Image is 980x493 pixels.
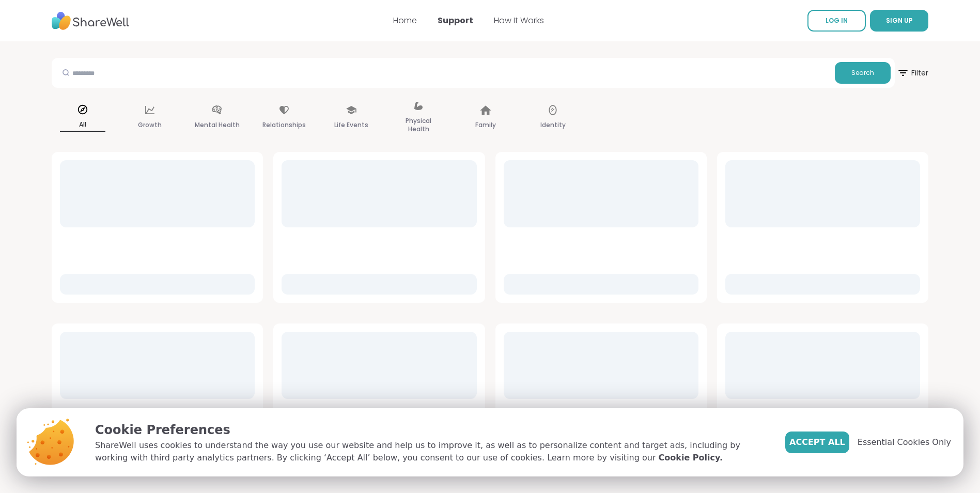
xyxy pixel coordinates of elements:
[95,439,769,464] p: ShareWell uses cookies to understand the way you use our website and help us to improve it, as we...
[262,119,306,131] p: Relationships
[438,14,473,26] a: Support
[138,119,162,131] p: Growth
[870,10,928,32] button: SIGN UP
[396,115,441,135] p: Physical Health
[52,7,129,35] img: ShareWell Nav Logo
[886,16,913,25] span: SIGN UP
[835,62,891,84] button: Search
[897,58,928,88] button: Filter
[826,16,848,25] span: LOG IN
[851,68,874,78] span: Search
[393,14,417,26] a: Home
[475,119,496,131] p: Family
[807,10,866,32] a: LOG IN
[858,436,951,449] span: Essential Cookies Only
[785,432,849,453] button: Accept All
[659,452,723,464] a: Cookie Policy.
[95,421,769,439] p: Cookie Preferences
[789,436,845,449] span: Accept All
[897,60,928,85] span: Filter
[195,119,240,131] p: Mental Health
[540,119,566,131] p: Identity
[494,14,544,26] a: How It Works
[334,119,368,131] p: Life Events
[60,118,105,132] p: All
